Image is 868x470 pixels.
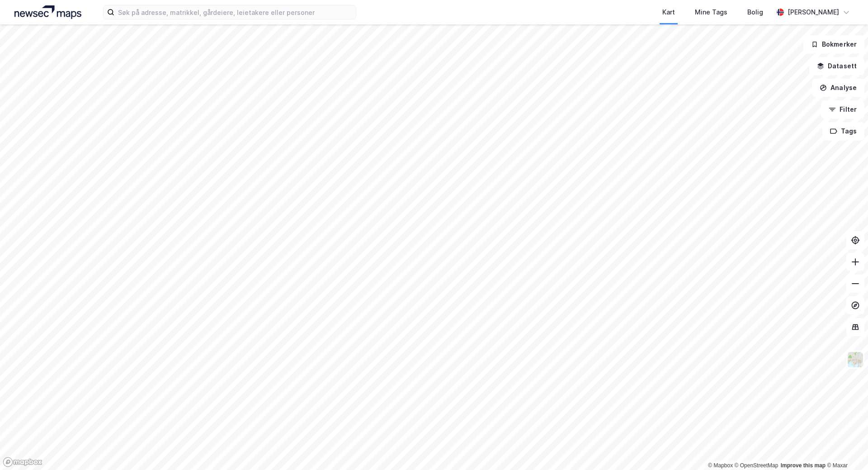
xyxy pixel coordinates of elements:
[735,462,778,469] a: OpenStreetMap
[3,457,42,467] a: Mapbox homepage
[708,462,733,469] a: Mapbox
[781,462,826,469] a: Improve this map
[821,100,864,119] button: Filter
[823,427,868,470] iframe: Chat Widget
[695,7,727,18] div: Mine Tags
[662,7,675,18] div: Kart
[114,5,356,19] input: Søk på adresse, matrikkel, gårdeiere, leietakere eller personer
[812,79,864,97] button: Analyse
[847,351,864,368] img: Z
[747,7,763,18] div: Bolig
[803,35,864,53] button: Bokmerker
[788,7,839,18] div: [PERSON_NAME]
[809,57,864,75] button: Datasett
[14,5,81,19] img: logo.a4113a55bc3d86da70a041830d287a7e.svg
[823,427,868,470] div: Kontrollprogram for chat
[822,122,864,140] button: Tags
